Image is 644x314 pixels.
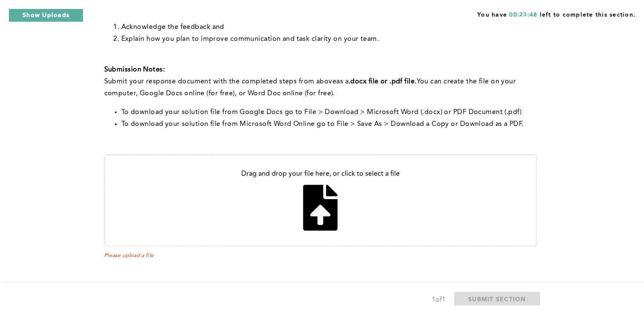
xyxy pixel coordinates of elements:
[468,295,526,303] span: SUBMIT SECTION
[509,12,537,18] span: 00:23:48
[121,36,379,43] span: Explain how you plan to improve communication and task clarity on your team.
[477,9,635,19] span: You have left to complete this section.
[104,66,165,73] strong: Submission Notes:
[121,118,537,130] li: To download your solution file from Microsoft Word Online go to File > Save As > Download a Copy ...
[349,78,415,85] strong: .docx file or .pdf file
[121,106,537,118] li: To download your solution file from Google Docs go to File > Download > Microsoft Word (.docx) or...
[104,253,537,259] span: Please upload a file
[104,78,213,85] span: Submit your response document
[432,294,446,306] div: 1 of 1
[336,78,349,85] span: as a
[104,76,537,100] p: with the completed steps from above You can create the file on your computer, Google Docs online ...
[121,24,224,31] span: Acknowledge the feedback and
[454,292,540,305] button: SUBMIT SECTION
[9,9,83,22] button: Show Uploads
[415,78,416,85] span: .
